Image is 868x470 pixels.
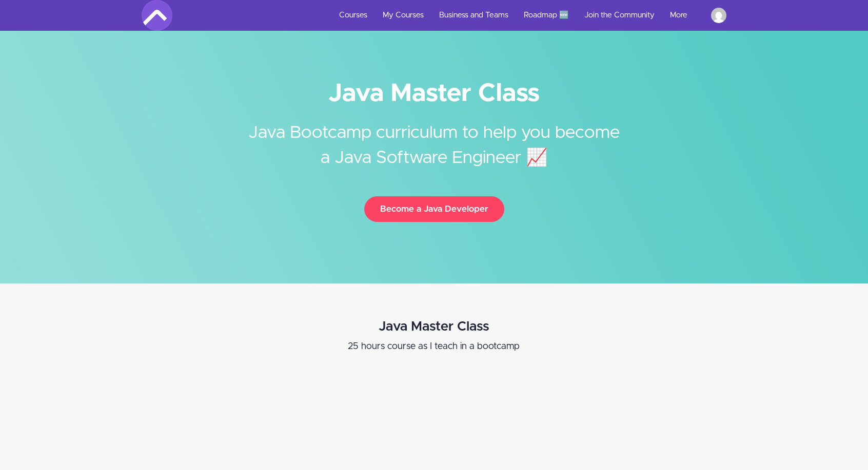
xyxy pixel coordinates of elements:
img: pxavier12@hotmail.fr [711,8,726,23]
p: 25 hours course as I teach in a bootcamp [147,339,721,354]
h2: Java Bootcamp curriculum to help you become a Java Software Engineer 📈 [242,105,626,171]
h1: Java Master Class [142,82,726,105]
button: Become a Java Developer [364,196,504,222]
h2: Java Master Class [147,319,721,334]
